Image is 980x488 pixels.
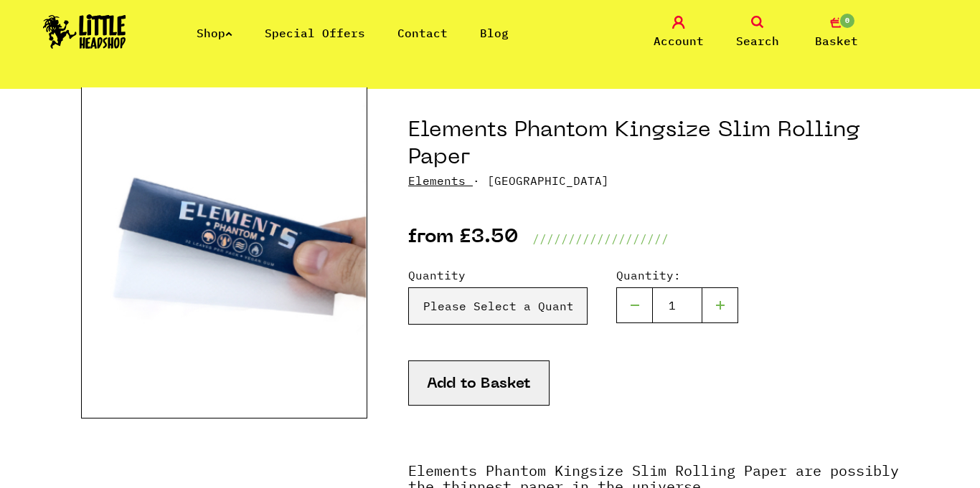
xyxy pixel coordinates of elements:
[654,32,704,49] span: Account
[408,173,466,188] a: Elements
[81,60,367,418] img: Elements Phantom Kingsize Slim Rolling Paper
[480,26,509,40] a: Blog
[839,12,856,29] span: 0
[652,287,702,323] input: 1
[408,360,550,406] button: Add to Basket
[408,118,899,172] h1: Elements Phantom Kingsize Slim Rolling Paper
[43,14,126,49] img: Little Head Shop Logo
[408,172,899,189] p: · [GEOGRAPHIC_DATA]
[815,32,858,49] span: Basket
[265,26,365,40] a: Special Offers
[408,230,518,247] p: from £3.50
[801,16,872,49] a: 0 Basket
[532,230,669,247] p: ///////////////////
[722,16,793,49] a: Search
[736,32,779,49] span: Search
[397,26,448,40] a: Contact
[197,26,232,40] a: Shop
[408,267,588,284] label: Quantity
[616,267,738,284] label: Quantity:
